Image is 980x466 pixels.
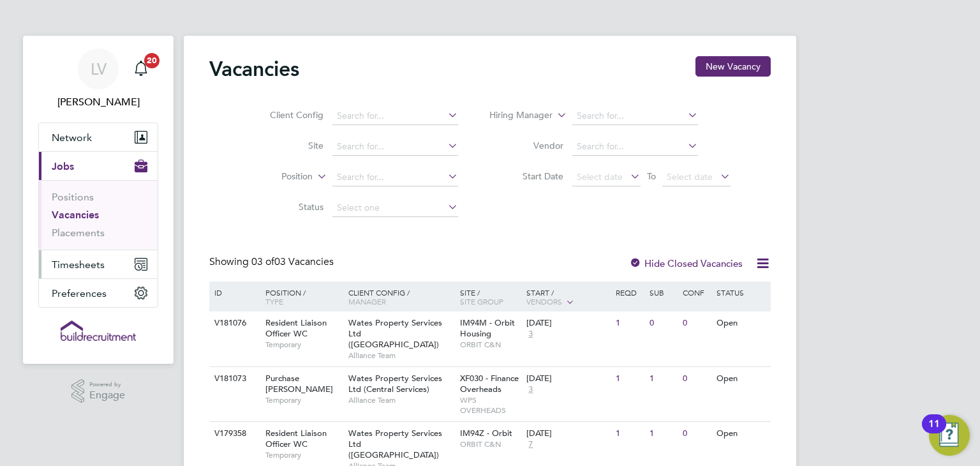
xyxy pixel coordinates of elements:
a: Vacancies [52,209,99,221]
button: Jobs [39,152,158,180]
span: WPS OVERHEADS [460,395,521,415]
div: Status [713,282,769,303]
div: Conf [679,282,713,303]
div: 0 [679,422,713,446]
input: Search for... [572,107,698,125]
div: Site / [457,282,524,312]
span: Preferences [52,287,107,299]
span: To [643,168,660,184]
label: Hiring Manager [479,109,553,122]
h2: Vacancies [209,56,299,82]
div: Showing [209,255,336,269]
div: V181073 [211,367,256,391]
a: LV[PERSON_NAME] [38,49,158,110]
span: IM94M - Orbit Housing [460,317,515,339]
a: 20 [128,49,154,89]
span: 03 Vacancies [251,255,334,268]
span: Engage [89,390,125,401]
span: Jobs [52,160,74,172]
input: Select one [332,199,458,217]
span: Lucy Van der Gucht [38,94,158,110]
button: Preferences [39,279,158,307]
span: Vendors [526,296,562,306]
label: Vendor [490,140,563,151]
span: Type [265,296,283,306]
label: Position [239,170,313,183]
div: 0 [679,367,713,391]
div: 1 [612,367,646,391]
div: [DATE] [526,318,609,329]
input: Search for... [332,138,458,156]
span: 7 [526,439,535,450]
a: Go to home page [38,320,158,341]
span: Temporary [265,450,342,460]
a: Positions [52,191,94,203]
span: 3 [526,384,535,395]
img: buildrec-logo-retina.png [61,320,136,341]
div: ID [211,282,256,303]
span: Timesheets [52,259,105,271]
button: New Vacancy [695,56,771,77]
a: Placements [52,227,105,239]
span: Wates Property Services Ltd (Central Services) [348,373,442,395]
div: [DATE] [526,373,609,384]
span: Manager [348,296,386,306]
label: Status [250,201,323,213]
span: Alliance Team [348,350,454,361]
div: Open [713,312,769,335]
div: Reqd [612,282,646,303]
span: LV [91,61,107,77]
label: Hide Closed Vacancies [629,257,743,269]
button: Open Resource Center, 11 new notifications [929,415,970,456]
div: 0 [679,312,713,335]
span: Wates Property Services Ltd ([GEOGRAPHIC_DATA]) [348,428,442,460]
span: Network [52,132,92,144]
div: [DATE] [526,428,609,439]
span: IM94Z - Orbit [460,428,512,439]
input: Search for... [332,107,458,125]
span: Alliance Team [348,395,454,405]
div: Open [713,367,769,391]
span: 3 [526,329,535,340]
div: 1 [612,422,646,446]
div: V181076 [211,312,256,335]
a: Powered byEngage [71,379,126,403]
div: 0 [646,312,679,335]
span: Temporary [265,340,342,350]
label: Start Date [490,170,563,182]
label: Client Config [250,109,323,121]
nav: Main navigation [23,36,174,364]
div: Position / [256,282,345,312]
div: 1 [646,367,679,391]
span: ORBIT C&N [460,439,521,449]
div: V179358 [211,422,256,446]
span: Resident Liaison Officer WC [265,428,327,449]
span: Resident Liaison Officer WC [265,317,327,339]
div: 1 [646,422,679,446]
div: 1 [612,312,646,335]
div: 11 [928,424,940,440]
div: Client Config / [345,282,457,312]
label: Site [250,140,323,151]
span: Site Group [460,296,503,306]
span: Wates Property Services Ltd ([GEOGRAPHIC_DATA]) [348,317,442,350]
span: Temporary [265,395,342,405]
div: Start / [523,282,612,313]
div: Jobs [39,180,158,250]
span: Select date [667,171,713,183]
input: Search for... [332,169,458,186]
button: Timesheets [39,250,158,278]
span: Powered by [89,379,125,390]
span: Purchase [PERSON_NAME] [265,373,333,395]
div: Open [713,422,769,446]
button: Network [39,123,158,151]
input: Search for... [572,138,698,156]
div: Sub [646,282,679,303]
span: 20 [144,53,160,68]
span: XF030 - Finance Overheads [460,373,519,395]
span: ORBIT C&N [460,340,521,350]
span: Select date [577,171,623,183]
span: 03 of [251,255,274,268]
